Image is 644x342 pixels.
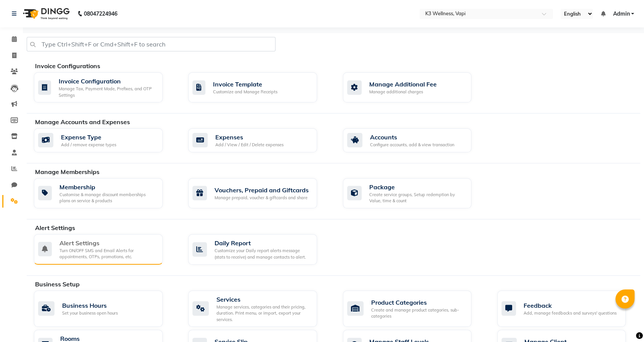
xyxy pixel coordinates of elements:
div: Add / remove expense types [61,142,116,148]
div: Expenses [215,133,284,142]
div: Invoice Template [213,80,277,89]
a: AccountsConfigure accounts, add & view transaction [343,128,486,152]
a: Expense TypeAdd / remove expense types [34,128,177,152]
a: Product CategoriesCreate and manage product categories, sub-categories [343,291,486,327]
a: Vouchers, Prepaid and GiftcardsManage prepaid, voucher & giftcards and share [188,178,331,208]
a: Invoice TemplateCustomize and Manage Receipts [188,72,331,102]
a: Manage Additional FeeManage additional charges [343,72,486,102]
a: ServicesManage services, categories and their pricing, duration. Print menu, or import, export yo... [188,291,331,327]
a: PackageCreate service groups, Setup redemption by Value, time & count [343,178,486,208]
a: Business HoursSet your business open hours [34,291,177,327]
a: FeedbackAdd, manage feedbacks and surveys' questions [497,291,640,327]
div: Customise & manage discount memberships plans on service & products [59,192,157,204]
a: Alert SettingsTurn ON/OFF SMS and Email Alerts for appointments, OTPs, promotions, etc. [34,234,177,265]
div: Manage additional charges [369,89,437,95]
a: Invoice ConfigurationManage Tax, Payment Mode, Prefixes, and OTP Settings [34,72,177,102]
div: Create and manage product categories, sub-categories [371,307,466,320]
div: Customize and Manage Receipts [213,89,277,95]
div: Expense Type [61,133,116,142]
div: Add / View / Edit / Delete expenses [215,142,284,148]
a: Daily ReportCustomize your Daily report alerts message (stats to receive) and manage contacts to ... [188,234,331,265]
div: Manage prepaid, voucher & giftcards and share [215,195,309,201]
div: Set your business open hours [62,310,118,316]
div: Services [216,295,311,304]
input: Type Ctrl+Shift+F or Cmd+Shift+F to search [27,37,276,51]
div: Turn ON/OFF SMS and Email Alerts for appointments, OTPs, promotions, etc. [59,248,157,260]
div: Create service groups, Setup redemption by Value, time & count [369,192,466,204]
img: logo [19,3,72,24]
div: Daily Report [215,238,311,248]
div: Manage Additional Fee [369,80,437,89]
a: MembershipCustomise & manage discount memberships plans on service & products [34,178,177,208]
span: Admin [613,10,630,18]
div: Membership [59,182,157,192]
div: Vouchers, Prepaid and Giftcards [215,185,309,195]
div: Add, manage feedbacks and surveys' questions [524,310,617,316]
b: 08047224946 [84,3,117,24]
div: Configure accounts, add & view transaction [370,142,454,148]
div: Business Hours [62,301,118,310]
div: Invoice Configuration [59,77,157,86]
div: Alert Settings [59,238,157,248]
div: Accounts [370,133,454,142]
div: Customize your Daily report alerts message (stats to receive) and manage contacts to alert. [215,248,311,260]
div: Manage Tax, Payment Mode, Prefixes, and OTP Settings [59,86,157,98]
div: Product Categories [371,298,466,307]
div: Manage services, categories and their pricing, duration. Print menu, or import, export your servi... [216,304,311,323]
div: Feedback [524,301,617,310]
div: Package [369,182,466,192]
a: ExpensesAdd / View / Edit / Delete expenses [188,128,331,152]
